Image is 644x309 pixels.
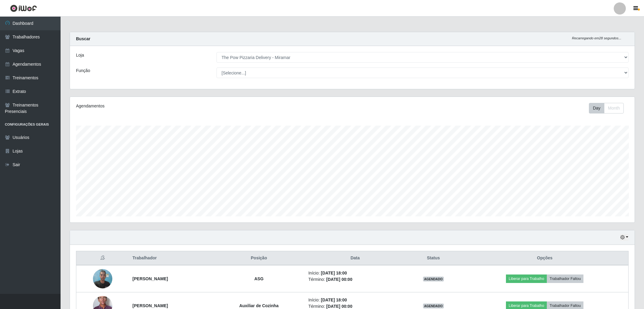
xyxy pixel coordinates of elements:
div: Agendamentos [76,103,301,109]
time: [DATE] 18:00 [321,271,347,275]
th: Data [305,251,405,265]
div: First group [589,103,624,113]
li: Início: [308,270,402,276]
time: [DATE] 18:00 [321,297,347,302]
i: Recarregando em 28 segundos... [572,36,621,40]
th: Opções [461,251,628,265]
label: Função [76,67,90,74]
img: CoreUI Logo [10,5,37,12]
th: Status [405,251,461,265]
img: 1754604170144.jpeg [93,266,112,291]
strong: Auxiliar de Cozinha [239,303,279,308]
span: AGENDADO [423,304,444,308]
div: Toolbar with button groups [589,103,629,113]
li: Término: [308,276,402,283]
strong: [PERSON_NAME] [133,303,168,308]
label: Loja [76,52,84,58]
li: Início: [308,297,402,303]
strong: [PERSON_NAME] [133,276,168,281]
time: [DATE] 00:00 [326,277,352,282]
button: Liberar para Trabalho [506,274,547,283]
button: Month [604,103,624,113]
th: Posição [213,251,305,265]
strong: ASG [254,276,263,281]
button: Trabalhador Faltou [547,274,583,283]
strong: Buscar [76,36,90,41]
button: Day [589,103,604,113]
th: Trabalhador [129,251,213,265]
span: AGENDADO [423,277,444,281]
time: [DATE] 00:00 [326,304,352,309]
